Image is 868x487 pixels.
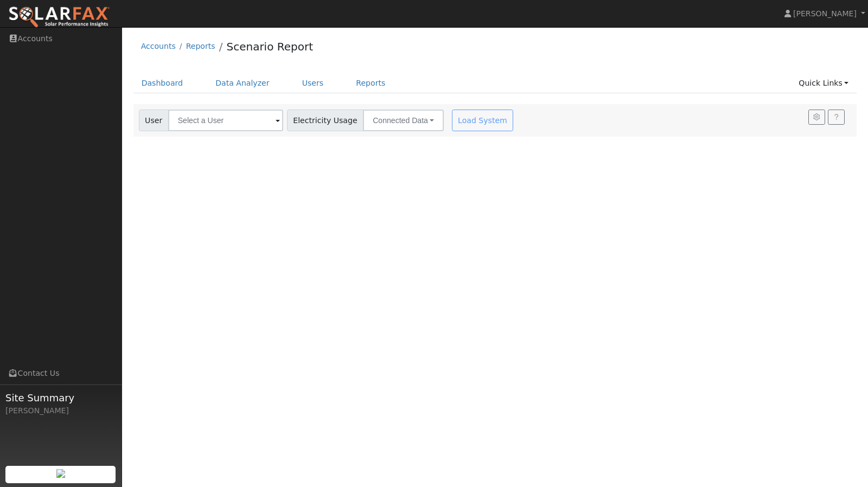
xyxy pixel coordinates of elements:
[790,73,857,93] a: Quick Links
[348,73,393,93] a: Reports
[56,469,65,478] img: retrieve
[828,110,845,125] a: Help Link
[226,40,313,53] a: Scenario Report
[793,9,857,18] span: [PERSON_NAME]
[139,110,169,131] span: User
[5,405,116,416] div: [PERSON_NAME]
[5,390,116,405] span: Site Summary
[808,110,825,125] button: Settings
[8,6,110,29] img: SolarFax
[207,73,278,93] a: Data Analyzer
[133,73,192,93] a: Dashboard
[294,73,332,93] a: Users
[363,110,444,131] button: Connected Data
[287,110,363,131] span: Electricity Usage
[168,110,283,131] input: Select a User
[141,42,176,50] a: Accounts
[186,42,215,50] a: Reports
